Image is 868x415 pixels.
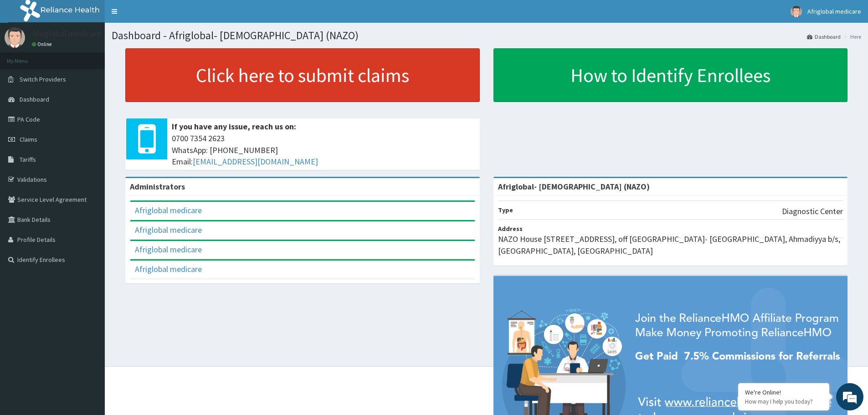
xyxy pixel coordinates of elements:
span: Tariffs [20,155,36,164]
a: Afriglobal medicare [135,205,202,215]
b: Address [498,225,523,233]
a: Afriglobal medicare [135,225,202,235]
img: User Image [5,27,25,48]
strong: Afriglobal- [DEMOGRAPHIC_DATA] (NAZO) [498,181,650,192]
a: Afriglobal medicare [135,244,202,255]
a: [EMAIL_ADDRESS][DOMAIN_NAME] [193,156,318,167]
div: We're Online! [745,388,822,396]
a: Click here to submit claims [125,48,480,102]
a: Afriglobal medicare [135,264,202,274]
p: NAZO House [STREET_ADDRESS], off [GEOGRAPHIC_DATA]- [GEOGRAPHIC_DATA], Ahmadiyya b/s, [GEOGRAPHIC... [498,233,843,256]
h1: Dashboard - Afriglobal- [DEMOGRAPHIC_DATA] (NAZO) [112,30,861,41]
span: Dashboard [20,95,49,103]
span: Claims [20,135,37,143]
li: Here [842,33,861,41]
b: Administrators [130,181,185,192]
span: Afriglobal medicare [807,7,861,15]
a: Dashboard [807,33,841,41]
b: If you have any issue, reach us on: [172,121,296,132]
b: Type [498,206,513,214]
img: User Image [791,6,802,17]
p: Afriglobal medicare [32,30,101,38]
p: Diagnostic Center [782,205,843,217]
p: How may I help you today? [745,398,822,405]
span: 0700 7354 2623 WhatsApp: [PHONE_NUMBER] Email: [172,133,475,168]
span: Switch Providers [20,75,66,83]
a: Online [32,41,54,47]
a: How to Identify Enrollees [493,48,848,102]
